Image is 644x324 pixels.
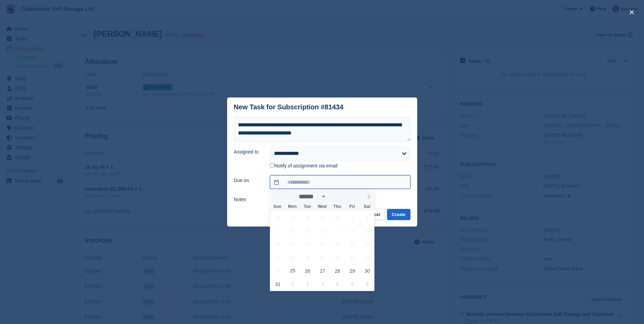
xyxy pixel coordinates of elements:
[234,177,262,184] label: Due on
[271,238,284,251] span: August 10, 2025
[331,238,344,251] span: August 14, 2025
[316,277,329,291] span: September 3, 2025
[360,204,374,209] span: Sat
[316,238,329,251] span: August 13, 2025
[361,211,374,224] span: August 2, 2025
[361,224,374,238] span: August 9, 2025
[626,7,637,18] button: close
[271,224,284,238] span: August 3, 2025
[271,264,284,277] span: August 24, 2025
[346,211,359,224] span: August 1, 2025
[234,148,262,156] label: Assigned to
[286,251,299,264] span: August 18, 2025
[346,238,359,251] span: August 15, 2025
[361,277,374,291] span: September 6, 2025
[331,251,344,264] span: August 21, 2025
[331,264,344,277] span: August 28, 2025
[286,238,299,251] span: August 11, 2025
[286,224,299,238] span: August 4, 2025
[316,251,329,264] span: August 20, 2025
[316,224,329,238] span: August 6, 2025
[301,238,314,251] span: August 12, 2025
[316,211,329,224] span: July 30, 2025
[345,204,360,209] span: Fri
[361,251,374,264] span: August 23, 2025
[234,103,344,111] div: New Task for Subscription #81434
[271,277,284,291] span: August 31, 2025
[270,163,274,167] input: Notify of assignment via email
[346,277,359,291] span: September 5, 2025
[271,211,284,224] span: July 27, 2025
[301,264,314,277] span: August 26, 2025
[270,204,285,209] span: Sun
[316,264,329,277] span: August 27, 2025
[297,193,327,200] select: Month
[286,277,299,291] span: September 1, 2025
[361,238,374,251] span: August 16, 2025
[270,163,337,169] label: Notify of assignment via email
[331,224,344,238] span: August 7, 2025
[346,264,359,277] span: August 29, 2025
[346,251,359,264] span: August 22, 2025
[361,264,374,277] span: August 30, 2025
[301,224,314,238] span: August 5, 2025
[331,211,344,224] span: July 31, 2025
[387,209,410,220] button: Create
[330,204,345,209] span: Thu
[326,193,348,200] input: Year
[301,251,314,264] span: August 19, 2025
[301,211,314,224] span: July 29, 2025
[331,277,344,291] span: September 4, 2025
[271,251,284,264] span: August 17, 2025
[286,264,299,277] span: August 25, 2025
[285,204,300,209] span: Mon
[234,196,262,203] label: Notes
[300,204,315,209] span: Tue
[346,224,359,238] span: August 8, 2025
[315,204,330,209] span: Wed
[301,277,314,291] span: September 2, 2025
[286,211,299,224] span: July 28, 2025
